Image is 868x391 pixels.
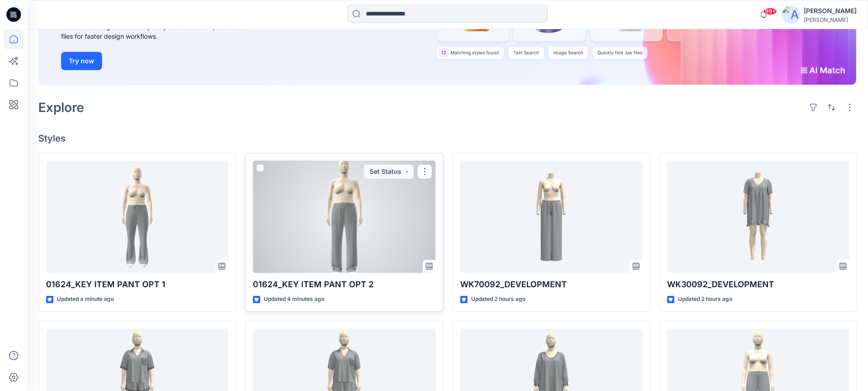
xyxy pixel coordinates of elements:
a: 01624_KEY ITEM PANT OPT 1 [46,161,228,273]
div: Use text or image search to quickly locate relevant, editable .bw files for faster design workflows. [61,22,266,41]
p: Updated 4 minutes ago [264,295,324,304]
p: WK70092_DEVELOPMENT [460,278,642,291]
h4: Styles [38,133,857,144]
p: 01624_KEY ITEM PANT OPT 1 [46,278,228,291]
div: [PERSON_NAME] [804,5,857,16]
p: Updated 2 hours ago [471,295,525,304]
a: WK30092_DEVELOPMENT [667,161,849,273]
div: [PERSON_NAME] [804,16,857,23]
a: WK70092_DEVELOPMENT [460,161,642,273]
img: avatar [782,5,800,24]
p: Updated 2 hours ago [678,295,732,304]
p: Updated a minute ago [57,295,114,304]
p: WK30092_DEVELOPMENT [667,278,849,291]
p: 01624_KEY ITEM PANT OPT 2 [253,278,435,291]
h2: Explore [38,100,84,115]
span: 99+ [763,8,777,15]
a: 01624_KEY ITEM PANT OPT 2 [253,161,435,273]
button: Try now [61,52,102,70]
